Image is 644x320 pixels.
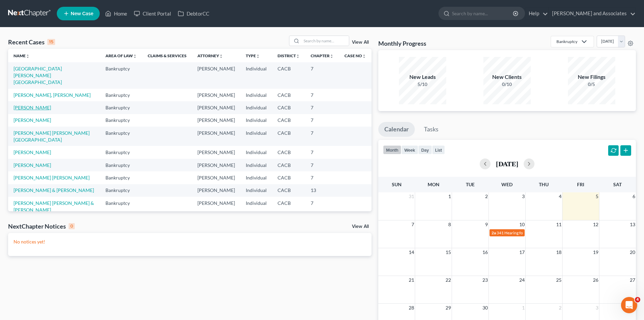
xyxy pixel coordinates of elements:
[305,171,339,184] td: 7
[100,197,142,216] td: Bankruptcy
[305,114,339,127] td: 7
[133,54,137,58] i: unfold_more
[378,39,426,47] h3: Monthly Progress
[192,101,240,114] td: [PERSON_NAME]
[549,7,636,20] a: [PERSON_NAME] and Associates
[192,114,240,127] td: [PERSON_NAME]
[383,145,401,154] button: month
[14,117,51,123] a: [PERSON_NAME]
[595,304,599,312] span: 3
[69,223,75,229] div: 0
[432,145,445,154] button: list
[305,184,339,197] td: 13
[272,146,305,158] td: CACB
[521,192,525,200] span: 3
[483,81,531,88] div: 0/10
[305,62,339,88] td: 7
[130,7,174,20] a: Client Portal
[47,39,55,45] div: 15
[71,11,93,16] span: New Case
[240,184,272,197] td: Individual
[484,192,488,200] span: 2
[592,276,599,284] span: 26
[411,220,415,229] span: 7
[197,53,223,58] a: Attorneyunfold_more
[613,182,622,187] span: Sat
[14,162,51,168] a: [PERSON_NAME]
[272,171,305,184] td: CACB
[408,276,415,284] span: 21
[399,81,446,88] div: 5/10
[14,187,94,193] a: [PERSON_NAME] & [PERSON_NAME]
[418,145,432,154] button: day
[100,114,142,127] td: Bankruptcy
[100,127,142,146] td: Bankruptcy
[428,182,439,187] span: Mon
[272,62,305,88] td: CACB
[272,101,305,114] td: CACB
[142,49,192,62] th: Claims & Services
[555,248,562,256] span: 18
[272,127,305,146] td: CACB
[192,197,240,216] td: [PERSON_NAME]
[192,146,240,158] td: [PERSON_NAME]
[240,146,272,158] td: Individual
[240,62,272,88] td: Individual
[14,53,30,58] a: Nameunfold_more
[100,62,142,88] td: Bankruptcy
[408,192,415,200] span: 31
[272,114,305,127] td: CACB
[192,62,240,88] td: [PERSON_NAME]
[256,54,260,58] i: unfold_more
[519,220,525,229] span: 10
[629,248,636,256] span: 20
[466,182,475,187] span: Tue
[519,248,525,256] span: 17
[240,114,272,127] td: Individual
[525,7,548,20] a: Help
[192,184,240,197] td: [PERSON_NAME]
[305,146,339,158] td: 7
[240,89,272,101] td: Individual
[14,200,94,213] a: [PERSON_NAME] [PERSON_NAME] & [PERSON_NAME]
[392,182,402,187] span: Sun
[344,53,366,58] a: Case Nounfold_more
[174,7,213,20] a: DebtorCC
[555,276,562,284] span: 25
[592,220,599,229] span: 12
[100,171,142,184] td: Bankruptcy
[482,304,488,312] span: 30
[629,276,636,284] span: 27
[448,192,452,200] span: 1
[497,230,557,235] span: 341 Hearing for [PERSON_NAME]
[445,248,452,256] span: 15
[555,220,562,229] span: 11
[352,224,369,229] a: View All
[558,192,562,200] span: 4
[192,171,240,184] td: [PERSON_NAME]
[305,197,339,216] td: 7
[445,276,452,284] span: 22
[378,122,415,137] a: Calendar
[352,40,369,45] a: View All
[311,53,334,58] a: Chapterunfold_more
[240,197,272,216] td: Individual
[246,53,260,58] a: Typeunfold_more
[592,248,599,256] span: 19
[568,81,615,88] div: 0/5
[305,127,339,146] td: 7
[305,101,339,114] td: 7
[501,182,512,187] span: Wed
[632,192,636,200] span: 6
[272,159,305,171] td: CACB
[492,230,496,235] span: 2a
[519,276,525,284] span: 24
[272,184,305,197] td: CACB
[219,54,223,58] i: unfold_more
[330,54,334,58] i: unfold_more
[483,73,531,81] div: New Clients
[399,73,446,81] div: New Leads
[362,54,366,58] i: unfold_more
[635,297,640,302] span: 4
[8,222,75,230] div: NextChapter Notices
